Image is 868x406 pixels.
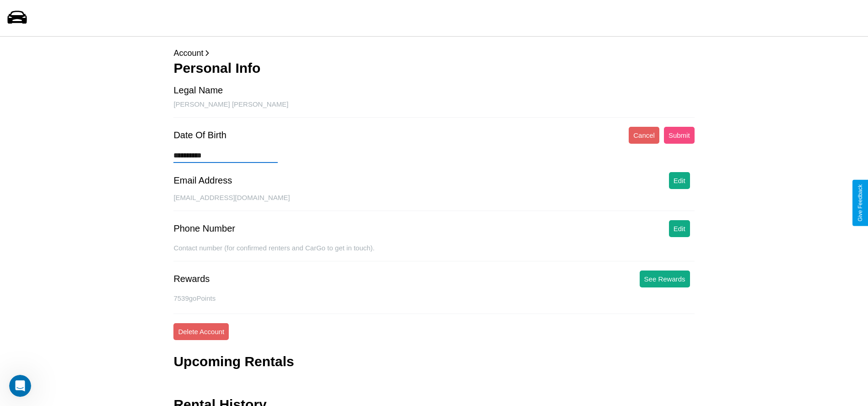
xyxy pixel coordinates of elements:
[173,223,235,234] div: Phone Number
[173,85,223,96] div: Legal Name
[173,292,694,304] p: 7539 goPoints
[664,127,695,144] button: Submit
[629,127,659,144] button: Cancel
[173,274,210,284] div: Rewards
[173,46,694,60] p: Account
[669,220,690,237] button: Edit
[173,175,232,186] div: Email Address
[173,130,226,141] div: Date Of Birth
[173,323,229,340] button: Delete Account
[173,244,694,261] div: Contact number (for confirmed renters and CarGo to get in touch).
[173,60,694,76] h3: Personal Info
[9,375,31,397] iframe: Intercom live chat
[640,271,690,287] button: See Rewards
[173,194,694,211] div: [EMAIL_ADDRESS][DOMAIN_NAME]
[857,184,863,222] div: Give Feedback
[173,100,694,118] div: [PERSON_NAME] [PERSON_NAME]
[669,172,690,189] button: Edit
[173,354,294,369] h3: Upcoming Rentals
